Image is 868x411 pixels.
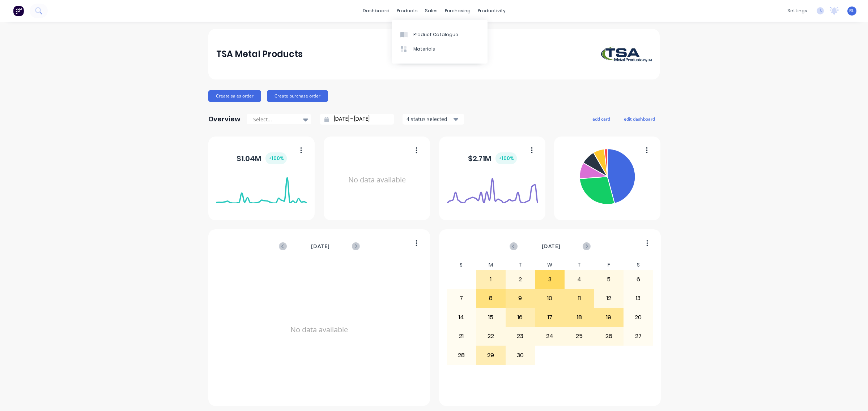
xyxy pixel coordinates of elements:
[332,146,422,214] div: No data available
[403,114,464,125] button: 4 status selected
[594,327,623,345] div: 26
[784,5,811,16] div: settings
[535,289,564,307] div: 10
[506,327,535,345] div: 23
[565,289,594,307] div: 11
[619,114,660,124] button: edit dashboard
[506,308,535,326] div: 16
[413,46,435,52] div: Materials
[594,271,623,289] div: 5
[535,260,565,270] div: W
[535,271,564,289] div: 3
[506,260,535,270] div: T
[392,42,488,56] a: Materials
[13,5,24,16] img: Factory
[624,271,653,289] div: 6
[447,289,476,307] div: 7
[476,289,505,307] div: 8
[208,112,241,126] div: Overview
[476,327,505,345] div: 22
[447,327,476,345] div: 21
[407,115,452,123] div: 4 status selected
[849,8,855,14] span: RL
[565,327,594,345] div: 25
[624,289,653,307] div: 13
[565,260,594,270] div: T
[624,308,653,326] div: 20
[311,242,330,250] span: [DATE]
[393,5,421,16] div: products
[447,308,476,326] div: 14
[441,5,474,16] div: purchasing
[476,308,505,326] div: 15
[208,90,261,102] button: Create sales order
[594,289,623,307] div: 12
[565,271,594,289] div: 4
[237,152,287,164] div: $ 1.04M
[542,242,561,250] span: [DATE]
[506,271,535,289] div: 2
[588,114,615,124] button: add card
[392,27,488,42] a: Product Catalogue
[565,308,594,326] div: 18
[265,152,287,164] div: + 100 %
[624,327,653,345] div: 27
[624,260,653,270] div: S
[421,5,441,16] div: sales
[447,346,476,364] div: 28
[506,346,535,364] div: 30
[447,260,476,270] div: S
[506,289,535,307] div: 9
[216,47,303,61] div: TSA Metal Products
[468,152,517,164] div: $ 2.71M
[495,152,517,164] div: + 100 %
[476,260,506,270] div: M
[216,260,422,400] div: No data available
[594,308,623,326] div: 19
[413,31,458,38] div: Product Catalogue
[476,271,505,289] div: 1
[594,260,624,270] div: F
[476,346,505,364] div: 29
[601,47,652,62] img: TSA Metal Products
[267,90,328,102] button: Create purchase order
[535,308,564,326] div: 17
[535,327,564,345] div: 24
[474,5,509,16] div: productivity
[359,5,393,16] a: dashboard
